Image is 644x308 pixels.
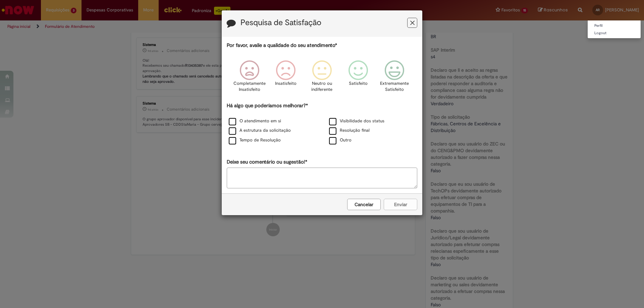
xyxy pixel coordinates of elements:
label: Tempo de Resolução [229,137,281,143]
div: Insatisfeito [269,55,303,101]
p: Neutro ou indiferente [310,80,334,93]
button: Cancelar [347,199,381,210]
a: Perfil [588,22,641,29]
label: Deixe seu comentário ou sugestão!* [227,159,307,166]
div: Há algo que poderíamos melhorar?* [227,102,417,145]
label: O atendimento em si [229,118,281,124]
div: Completamente Insatisfeito [232,55,266,101]
a: Logout [588,29,641,37]
div: Neutro ou indiferente [305,55,339,101]
p: Satisfeito [349,80,368,87]
label: Resolução final [329,127,370,134]
p: Completamente Insatisfeito [233,80,266,93]
label: Por favor, avalie a qualidade do seu atendimento* [227,42,337,49]
div: Satisfeito [341,55,375,101]
label: A estrutura da solicitação [229,127,291,134]
div: Extremamente Satisfeito [377,55,412,101]
label: Visibilidade dos status [329,118,384,124]
p: Insatisfeito [275,80,297,87]
label: Pesquisa de Satisfação [240,18,321,27]
label: Outro [329,137,352,143]
p: Extremamente Satisfeito [380,80,409,93]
